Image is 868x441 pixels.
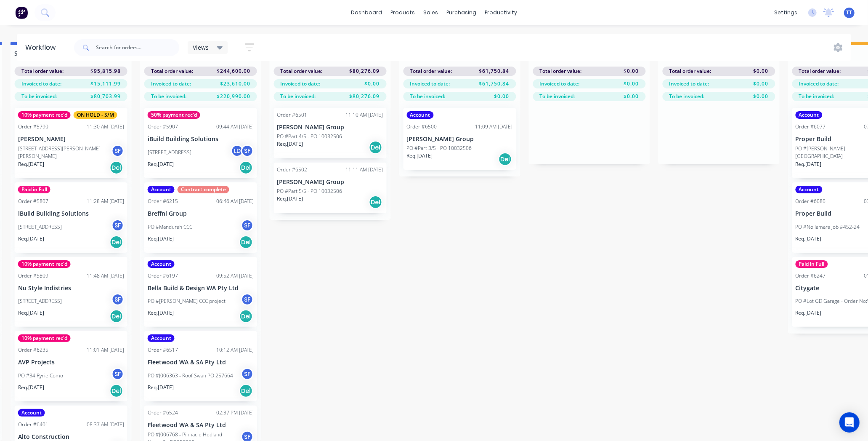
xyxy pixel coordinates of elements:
p: PO #Part 5/5 - PO 10032506 [277,187,342,195]
div: AccountOrder #651710:12 AM [DATE]Fleetwood WA & SA Pty LtdPO #J006363 - Roof Swan PO 257664SFReq.... [144,331,257,401]
p: Nu Style Indistries [18,285,124,292]
div: 50% payment rec'dOrder #590709:44 AM [DATE]iBuild Building Solutions[STREET_ADDRESS]LDSFReq.[DATE... [144,108,257,178]
a: dashboard [347,6,386,19]
div: 11:48 AM [DATE] [87,272,124,280]
p: [STREET_ADDRESS] [18,223,62,231]
p: Req. [DATE] [796,160,822,168]
div: 11:10 AM [DATE] [346,111,383,119]
span: Invoiced to date: [151,80,191,88]
div: Del [239,310,253,323]
span: $0.00 [494,93,510,100]
p: [PERSON_NAME] Group [277,179,383,186]
div: Del [110,384,123,398]
p: Req. [DATE] [148,309,174,317]
div: Order #6197 [148,272,178,280]
div: sales [419,6,442,19]
span: $80,276.09 [350,67,380,75]
div: Paid in Full [18,186,50,193]
p: iBuild Building Solutions [18,210,124,217]
p: Req. [DATE] [18,384,44,391]
span: $0.00 [624,80,639,88]
div: SF [111,144,124,157]
p: Req. [DATE] [277,195,303,203]
p: PO #Mandurah CCC [148,223,192,231]
p: Req. [DATE] [148,384,174,391]
div: Account [148,334,175,342]
span: To be invoiced: [21,93,57,100]
div: Order #5807 [18,198,48,205]
div: 11:30 AM [DATE] [87,123,124,131]
div: SF [241,293,254,306]
div: 10% payment rec'd [18,260,71,268]
div: 10% payment rec'd [18,334,71,342]
p: Breffni Group [148,210,254,217]
span: $220,990.00 [217,93,250,100]
span: To be invoiced: [799,93,834,100]
div: purchasing [442,6,480,19]
p: [PERSON_NAME] Group [407,136,513,143]
div: 09:44 AM [DATE] [216,123,254,131]
div: Order #5809 [18,272,48,280]
p: PO #Nollamara Job #452-24 [796,223,860,231]
div: AccountOrder #619709:52 AM [DATE]Bella Build & Design WA Pty LtdPO #[PERSON_NAME] CCC projectSFRe... [144,257,257,327]
span: $0.00 [624,67,639,75]
p: Req. [DATE] [796,235,822,243]
span: Invoiced to date: [410,80,450,88]
div: 11:28 AM [DATE] [87,198,124,205]
span: $80,276.09 [350,93,380,100]
div: 10% payment rec'dOrder #580911:48 AM [DATE]Nu Style Indistries[STREET_ADDRESS]SFReq.[DATE]Del [15,257,127,327]
span: Invoiced to date: [669,80,709,88]
div: Account [407,111,434,119]
div: 11:11 AM [DATE] [346,166,383,174]
div: Del [239,161,253,174]
span: Total order value: [21,67,64,75]
div: Order #6077 [796,123,826,131]
div: Del [110,310,123,323]
div: Account [796,111,823,119]
p: [STREET_ADDRESS] [18,297,62,305]
p: [PERSON_NAME] Group [277,124,383,131]
div: SF [241,219,254,232]
span: Total order value: [799,67,841,75]
p: Req. [DATE] [18,235,44,243]
span: $0.00 [754,80,769,88]
div: Order #5907 [148,123,178,131]
span: $61,750.84 [479,67,510,75]
span: Total order value: [410,67,452,75]
span: $0.00 [365,80,380,88]
p: [STREET_ADDRESS][PERSON_NAME][PERSON_NAME] [18,145,111,160]
div: SF [111,219,124,232]
span: Total order value: [151,67,193,75]
span: To be invoiced: [669,93,705,100]
div: Account [148,260,175,268]
p: Req. [DATE] [407,152,433,160]
div: Order #6215 [148,198,178,205]
div: Del [110,235,123,249]
p: PO #34 Ryrie Como [18,372,63,380]
span: Views [193,43,209,52]
div: Del [499,152,512,166]
p: iBuild Building Solutions [148,136,254,143]
div: Contract complete [178,186,229,193]
span: Total order value: [281,67,323,75]
div: 11:09 AM [DATE] [475,123,513,131]
div: Account [18,409,45,417]
p: Req. [DATE] [277,140,303,148]
div: ON HOLD - S/M [74,111,117,119]
div: SF [241,144,254,157]
div: Workflow [25,43,60,53]
span: To be invoiced: [410,93,446,100]
div: Order #6524 [148,409,178,417]
div: productivity [480,6,521,19]
div: Order #6247 [796,272,826,280]
span: Invoiced to date: [281,80,321,88]
div: Account [796,186,823,193]
span: $61,750.84 [479,80,510,88]
span: $23,610.00 [220,80,250,88]
div: Order #5790 [18,123,48,131]
div: Del [369,195,382,209]
div: Order #6080 [796,198,826,205]
div: Del [239,235,253,249]
div: Order #6235 [18,346,48,354]
div: Order #6501 [277,111,308,119]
